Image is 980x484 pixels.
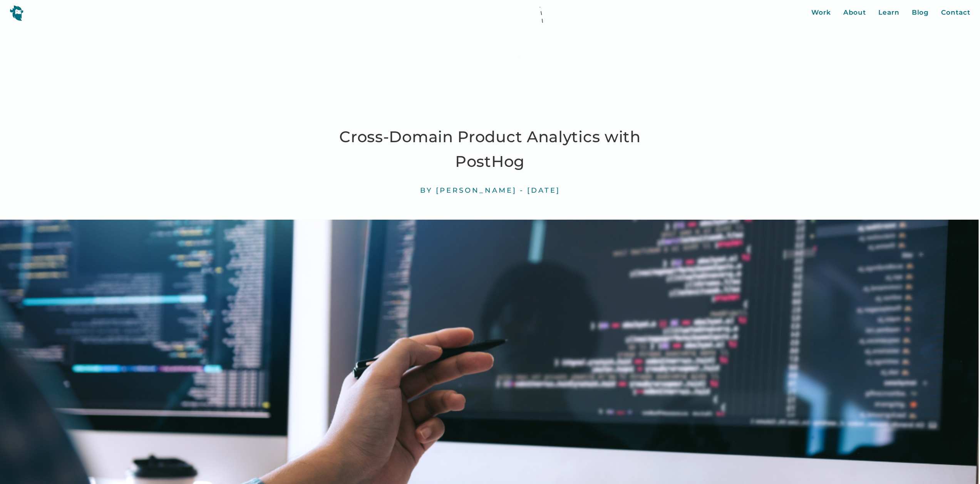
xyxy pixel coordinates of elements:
[436,186,517,195] div: [PERSON_NAME]
[878,8,900,18] a: Learn
[811,8,831,18] a: Work
[912,8,929,18] a: Blog
[420,186,433,195] div: By
[520,186,524,195] div: -
[317,124,663,174] h1: Cross-Domain Product Analytics with PostHog
[843,8,866,18] a: About
[527,186,560,195] div: [DATE]
[941,8,970,18] a: Contact
[10,5,23,21] img: yeti logo icon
